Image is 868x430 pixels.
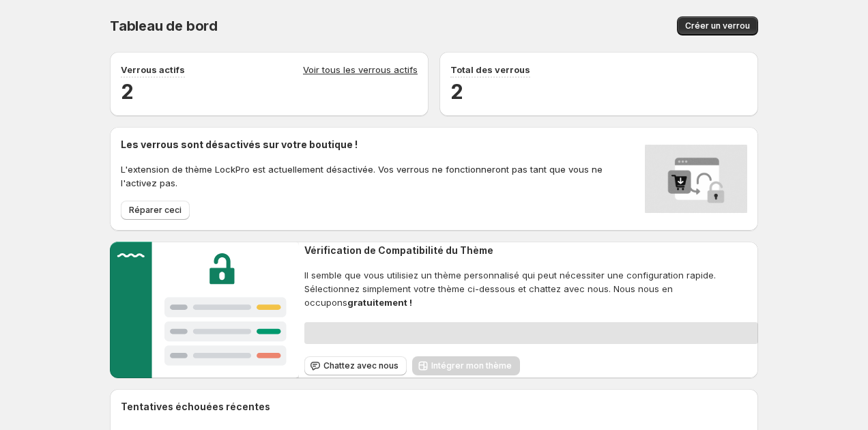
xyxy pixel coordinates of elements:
img: Customer support [110,242,299,378]
strong: gratuitement ! [347,297,412,308]
a: Voir tous les verrous actifs [303,63,418,78]
h2: Tentatives échouées récentes [121,400,270,414]
h2: 2 [121,78,418,105]
button: Chattez avec nous [304,356,407,375]
img: Locks disabled [645,138,747,220]
span: Réparer ceci [129,205,182,216]
span: Tableau de bord [110,18,218,34]
button: Créer un verrou [677,16,758,35]
span: Il semble que vous utilisiez un thème personnalisé qui peut nécessiter une configuration rapide. ... [304,268,758,309]
h2: Les verrous sont désactivés sur votre boutique ! [121,138,639,152]
span: Créer un verrou [685,20,750,31]
p: L'extension de thème LockPro est actuellement désactivée. Vos verrous ne fonctionneront pas tant ... [121,162,639,190]
p: Verrous actifs [121,63,185,76]
h2: Vérification de Compatibilité du Thème [304,244,758,257]
span: Chattez avec nous [323,360,399,371]
h2: 2 [450,78,747,105]
button: Réparer ceci [121,201,190,220]
p: Total des verrous [450,63,530,76]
